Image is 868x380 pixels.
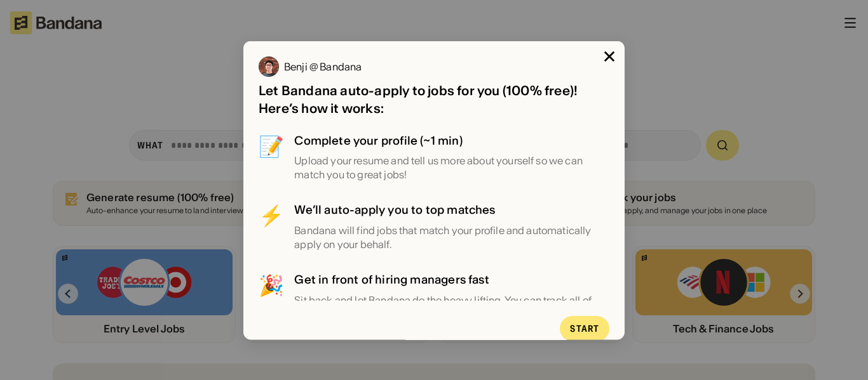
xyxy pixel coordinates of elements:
img: Benji @ Bandana [259,56,279,76]
div: 📝 [259,132,284,181]
div: Get in front of hiring managers fast [294,272,609,287]
div: We’ll auto-apply you to top matches [294,202,609,218]
div: Complete your profile (~1 min) [294,132,609,148]
div: Let Bandana auto-apply to jobs for you (100% free)! Here’s how it works: [259,81,609,117]
div: Upload your resume and tell us more about yourself so we can match you to great jobs! [294,153,609,181]
div: 🎉 [259,272,284,321]
div: Benji @ Bandana [284,61,362,71]
div: ⚡️ [259,202,284,251]
div: Sit back and let Bandana do the heavy lifting. You can track all of your applications in your job... [294,292,609,321]
div: Bandana will find jobs that match your profile and automatically apply on your behalf. [294,223,609,251]
div: Start [570,324,599,332]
